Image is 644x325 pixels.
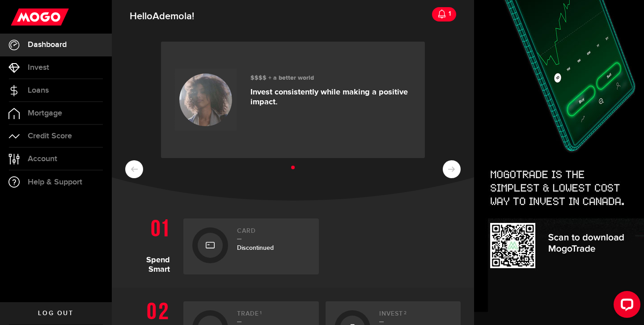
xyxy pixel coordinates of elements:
span: Credit Score [28,132,72,140]
div: 1 [446,4,451,23]
span: Help & Support [28,178,82,186]
span: Discontinued [237,244,274,252]
h2: Trade [237,310,310,322]
p: Invest consistently while making a positive impact. [250,87,411,107]
h1: Spend Smart [125,214,177,274]
span: Invest [28,64,49,72]
span: Account [28,155,57,163]
span: Dashboard [28,41,67,49]
h2: Invest [379,310,452,322]
span: Ademola [153,10,192,22]
span: Loans [28,86,49,94]
h2: Card [237,227,310,239]
sup: 2 [404,310,407,316]
span: Mortgage [28,109,62,117]
span: Log out [38,310,73,316]
a: $$$$ + a better world Invest consistently while making a positive impact. [161,42,425,158]
span: Hello ! [130,7,194,26]
h3: $$$$ + a better world [250,74,411,82]
a: 1 [432,7,456,21]
iframe: LiveChat chat widget [606,287,644,325]
sup: 1 [260,310,262,316]
a: CardDiscontinued [183,218,319,274]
